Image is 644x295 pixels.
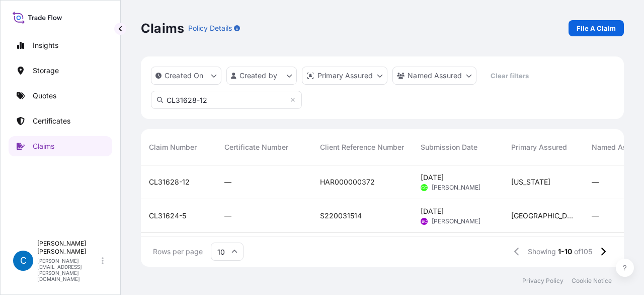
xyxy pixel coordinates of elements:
input: Search Claim Number [151,91,302,109]
p: Created by [239,71,278,81]
span: Client Reference Number [320,142,404,152]
p: Insights [33,40,58,50]
span: [PERSON_NAME] [432,184,480,192]
span: [GEOGRAPHIC_DATA] [511,211,576,221]
span: Submission Date [421,142,477,152]
p: Claims [33,141,54,151]
p: Created On [165,71,204,81]
p: [PERSON_NAME] [PERSON_NAME] [37,240,100,256]
a: Storage [9,61,112,81]
p: Claims [141,20,184,36]
span: — [224,177,231,187]
span: BC [422,216,427,226]
button: createdOn Filter options [151,67,221,85]
p: Quotes [33,91,56,101]
span: S220031514 [320,211,362,221]
p: File A Claim [577,23,616,33]
span: — [224,211,231,221]
p: Storage [33,66,59,76]
span: CL31628-12 [149,177,190,187]
span: HAR000000372 [320,177,375,187]
span: Showing [528,247,556,257]
span: [DATE] [421,206,444,216]
p: Named Assured [408,71,462,81]
span: — [592,177,599,187]
a: Claims [9,136,112,156]
a: Cookie Notice [572,277,612,285]
span: of 105 [574,247,592,257]
button: distributor Filter options [302,67,387,85]
a: File A Claim [569,20,624,36]
p: Primary Assured [317,71,373,81]
span: CC [421,183,427,193]
span: Rows per page [153,247,203,257]
p: Clear filters [491,71,529,81]
a: Certificates [9,111,112,131]
span: Certificate Number [224,142,288,152]
p: Certificates [33,116,70,126]
span: [DATE] [421,172,444,183]
a: Insights [9,35,112,55]
span: CL31624-5 [149,211,186,221]
a: Quotes [9,86,112,106]
button: cargoOwner Filter options [392,67,476,85]
span: Primary Assured [511,142,567,152]
button: Clear filters [481,68,538,84]
a: Privacy Policy [522,277,563,285]
span: — [592,211,599,221]
span: Claim Number [149,142,197,152]
span: [US_STATE] [511,177,550,187]
span: C [20,256,27,266]
p: [PERSON_NAME][EMAIL_ADDRESS][PERSON_NAME][DOMAIN_NAME] [37,258,100,282]
span: 1-10 [558,247,572,257]
button: createdBy Filter options [226,67,297,85]
p: Policy Details [188,23,232,33]
span: [PERSON_NAME] [432,217,480,225]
